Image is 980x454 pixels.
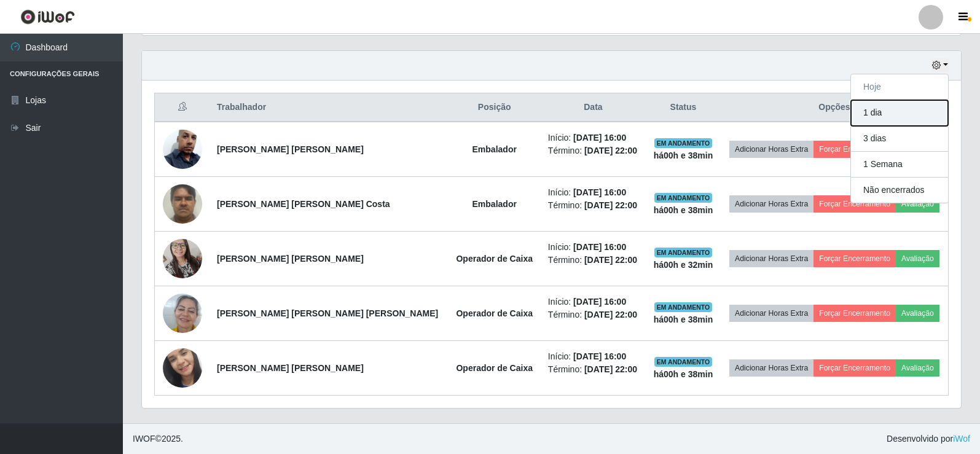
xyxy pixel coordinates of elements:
strong: há 00 h e 38 min [654,151,713,160]
li: Início: [548,186,638,199]
time: [DATE] 22:00 [584,310,637,319]
strong: Operador de Caixa [456,363,533,373]
button: 3 dias [851,126,948,152]
img: CoreUI Logo [20,9,75,25]
strong: [PERSON_NAME] [PERSON_NAME] [217,144,364,154]
img: 1740359747198.jpeg [163,114,202,184]
time: [DATE] 16:00 [573,133,626,143]
span: EM ANDAMENTO [654,357,713,367]
time: [DATE] 22:00 [584,146,637,155]
time: [DATE] 22:00 [584,364,637,374]
strong: Embalador [472,144,517,154]
button: Adicionar Horas Extra [729,195,813,213]
time: [DATE] 16:00 [573,242,626,252]
img: 1740160200761.jpeg [163,287,202,339]
li: Início: [548,350,638,363]
li: Início: [548,131,638,144]
span: Desenvolvido por [887,432,970,445]
strong: há 00 h e 38 min [654,369,713,379]
span: © 2025 . [133,432,183,445]
strong: [PERSON_NAME] [PERSON_NAME] [PERSON_NAME] [217,308,438,318]
span: EM ANDAMENTO [654,302,713,312]
button: Forçar Encerramento [813,305,896,322]
span: IWOF [133,434,155,444]
button: Adicionar Horas Extra [729,141,813,158]
span: EM ANDAMENTO [654,248,713,257]
span: EM ANDAMENTO [654,138,713,148]
strong: Operador de Caixa [456,254,533,264]
time: [DATE] 16:00 [573,187,626,197]
th: Opções [721,93,949,122]
li: Início: [548,295,638,308]
button: Avaliação [896,250,939,267]
li: Término: [548,199,638,212]
img: 1672061092680.jpeg [163,232,202,285]
button: Hoje [851,74,948,100]
button: Forçar Encerramento [813,250,896,267]
button: Avaliação [896,305,939,322]
time: [DATE] 16:00 [573,351,626,361]
time: [DATE] 22:00 [584,255,637,265]
button: Adicionar Horas Extra [729,250,813,267]
span: EM ANDAMENTO [654,193,713,203]
strong: há 00 h e 38 min [654,205,713,215]
time: [DATE] 16:00 [573,297,626,307]
th: Posição [449,93,541,122]
li: Início: [548,241,638,254]
li: Término: [548,254,638,267]
button: Forçar Encerramento [813,359,896,377]
th: Data [541,93,646,122]
th: Status [646,93,721,122]
img: 1708293038920.jpeg [163,324,202,412]
img: 1752587880902.jpeg [163,178,202,230]
button: Forçar Encerramento [813,195,896,213]
li: Término: [548,144,638,157]
button: Avaliação [896,359,939,377]
strong: Operador de Caixa [456,308,533,318]
button: 1 dia [851,100,948,126]
button: 1 Semana [851,152,948,178]
strong: [PERSON_NAME] [PERSON_NAME] [217,363,364,373]
strong: [PERSON_NAME] [PERSON_NAME] [217,254,364,264]
a: iWof [953,434,970,444]
th: Trabalhador [210,93,449,122]
button: Adicionar Horas Extra [729,305,813,322]
button: Não encerrados [851,178,948,203]
strong: há 00 h e 32 min [654,260,713,270]
li: Término: [548,363,638,376]
li: Término: [548,308,638,321]
button: Adicionar Horas Extra [729,359,813,377]
button: Avaliação [896,195,939,213]
time: [DATE] 22:00 [584,200,637,210]
button: Forçar Encerramento [813,141,896,158]
strong: Embalador [472,199,517,209]
strong: há 00 h e 38 min [654,315,713,324]
strong: [PERSON_NAME] [PERSON_NAME] Costa [217,199,390,209]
